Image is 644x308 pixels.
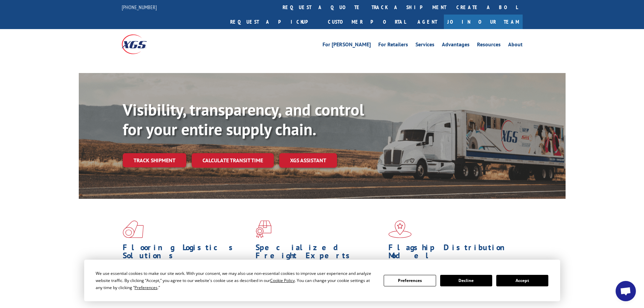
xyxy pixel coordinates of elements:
a: For Retailers [378,42,408,49]
div: We use essential cookies to make our site work. With your consent, we may also use non-essential ... [96,270,376,291]
img: xgs-icon-total-supply-chain-intelligence-red [123,220,144,238]
h1: Flagship Distribution Model [388,243,516,263]
a: Agent [411,15,444,29]
a: About [508,42,523,49]
a: Services [415,42,434,49]
img: xgs-icon-focused-on-flooring-red [256,220,271,238]
a: [PHONE_NUMBER] [122,4,157,10]
h1: Specialized Freight Experts [256,243,383,263]
div: Cookie Consent Prompt [84,260,560,301]
button: Preferences [384,275,436,286]
a: Calculate transit time [192,153,274,168]
a: Customer Portal [323,15,411,29]
a: Join Our Team [444,15,523,29]
a: Resources [477,42,501,49]
img: xgs-icon-flagship-distribution-model-red [388,220,412,238]
a: Advantages [442,42,470,49]
a: For [PERSON_NAME] [323,42,371,49]
button: Accept [496,275,548,286]
h1: Flooring Logistics Solutions [123,243,251,263]
a: Track shipment [123,153,186,167]
a: Open chat [616,281,636,301]
button: Decline [440,275,492,286]
a: Request a pickup [225,15,323,29]
a: XGS ASSISTANT [279,153,337,168]
span: Cookie Policy [270,278,295,283]
span: Preferences [135,285,158,290]
b: Visibility, transparency, and control for your entire supply chain. [123,99,364,140]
